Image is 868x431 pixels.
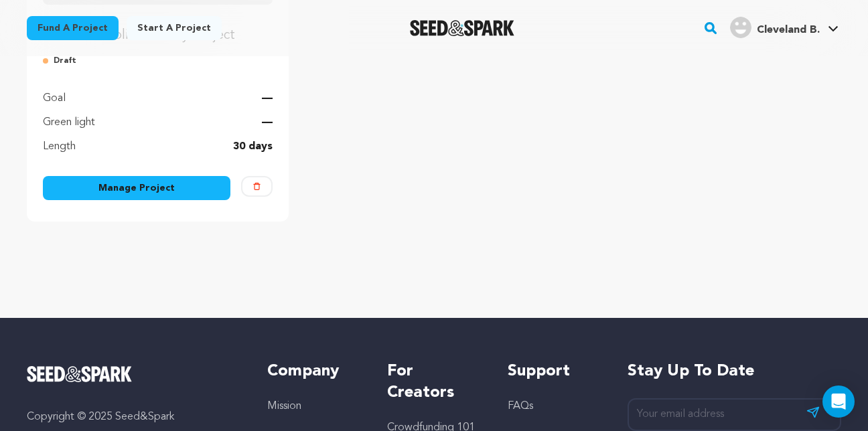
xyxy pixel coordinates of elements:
p: Green light [43,114,95,131]
img: Seed&Spark Logo [27,366,132,382]
a: Manage Project [43,176,230,200]
div: Open Intercom Messenger [822,385,855,418]
a: Fund a project [27,16,119,40]
img: user.png [730,17,751,38]
span: Cleveland B.'s Profile [727,14,841,42]
a: Mission [267,401,301,412]
p: Draft [43,56,273,66]
p: — [262,114,273,131]
span: Cleveland B. [757,25,820,35]
a: Seed&Spark Homepage [27,366,240,382]
p: — [262,90,273,106]
img: Seed&Spark Logo Dark Mode [410,20,515,36]
a: FAQs [508,401,533,412]
h5: Stay up to date [628,361,841,382]
img: submitted-for-review.svg [43,56,54,66]
a: Start a project [127,16,222,40]
p: Goal [43,90,66,106]
h5: For Creators [387,361,480,404]
p: Length [43,139,76,155]
p: Copyright © 2025 Seed&Spark [27,409,240,425]
div: Cleveland B.'s Profile [730,17,820,38]
img: trash-empty.svg [253,183,261,190]
p: 30 days [233,139,273,155]
h5: Support [508,361,601,382]
a: Cleveland B.'s Profile [727,14,841,38]
input: Your email address [628,398,841,431]
h5: Company [267,361,360,382]
a: Seed&Spark Homepage [410,20,515,36]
